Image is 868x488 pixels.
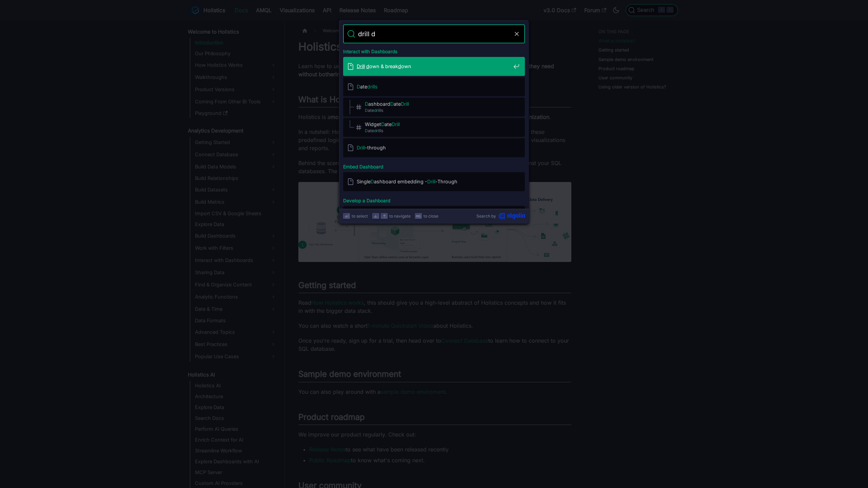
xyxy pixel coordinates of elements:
div: Develop a Dashboard [342,192,526,206]
span: to select [352,213,368,219]
input: Search docs [355,24,513,43]
span: ate rills [365,127,511,134]
a: SingleDashboard embedding -Drill-Through [343,172,525,191]
mark: D [365,128,368,133]
mark: Drill [401,101,409,107]
mark: Drill [357,145,365,150]
span: Widget ate ​ [365,121,511,127]
span: ate [357,83,511,90]
span: -through [357,144,511,151]
mark: d [398,63,401,69]
a: DashboardDateDrill​Datedrills [343,98,525,117]
mark: d [374,108,376,113]
svg: Arrow down [373,213,378,219]
span: ashboard ate ​ [365,101,511,107]
mark: Drill [427,179,435,184]
svg: Escape key [416,213,421,219]
a: Datedrills [343,77,525,96]
mark: D [381,121,384,127]
span: own & break own [357,63,511,69]
svg: Arrow up [382,213,387,219]
span: Single ashboard embedding - -Through [357,178,511,185]
svg: Algolia [499,213,525,219]
mark: Drill [392,121,400,127]
span: to navigate [389,213,411,219]
svg: Enter key [344,213,349,219]
mark: D [365,108,368,113]
mark: D [365,101,368,107]
span: Search by [476,213,496,219]
button: Clear the query [513,30,521,38]
span: ate rills [365,107,511,114]
mark: d [374,128,376,133]
a: Drill down & breakdown [343,57,525,76]
a: Search byAlgolia [476,213,525,219]
mark: D [390,101,394,107]
a: Set upDrill-throughs in your report [343,206,525,225]
mark: Drill [357,63,365,69]
span: to close [423,213,438,219]
a: WidgetDateDrill​Datedrills [343,118,525,137]
a: Drill-through [343,138,525,157]
div: Embed Dashboard [342,159,526,172]
div: Interact with Dashboards [342,43,526,57]
mark: drills [367,84,378,89]
mark: D [371,179,374,184]
mark: D [357,84,360,89]
mark: d [366,63,369,69]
